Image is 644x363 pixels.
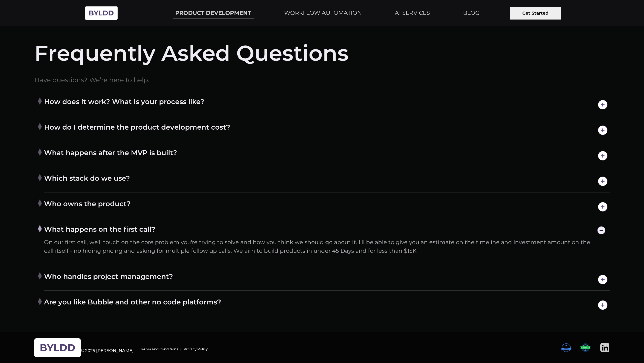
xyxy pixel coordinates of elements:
[35,224,44,233] img: plus-1
[184,342,208,353] a: Privacy Policy
[510,7,561,20] button: Get Started
[44,123,610,138] h4: How do I determine the product development cost?
[596,199,610,214] img: open-icon
[140,342,178,353] a: Terms and Conditions
[392,8,432,18] a: AI SERVICES
[35,296,44,306] img: plus-1
[460,8,482,18] a: BLOG
[600,343,610,352] img: LinkedIn
[35,147,44,157] img: plus-1
[44,174,610,189] h4: Which stack do we use?
[596,225,607,236] img: close-icon
[35,96,44,106] img: plus-1
[44,97,610,112] h4: How does it work? What is your process like?
[596,97,610,112] img: open-icon
[34,78,610,82] p: Have questions? We’re here to help.
[81,347,134,348] div: © 2025 [PERSON_NAME]
[180,347,181,351] h6: |
[35,173,44,182] img: plus-1
[596,298,610,313] img: open-icon
[34,338,81,357] img: Byldd - Product Development Company
[596,272,610,287] img: open-icon
[561,343,572,352] img: awards
[596,148,610,163] img: open-icon
[83,3,120,23] img: Byldd - Product Development Company
[44,225,610,236] h4: What happens on the first call?
[44,238,597,255] p: On our first call, we'll touch on the core problem you're trying to solve and how you think we sh...
[282,8,364,18] a: WORKFLOW AUTOMATION
[44,148,610,163] h4: What happens after the MVP is built?
[44,298,610,313] h4: Are you like Bubble and other no code platforms?
[35,122,44,131] img: plus-1
[35,198,44,208] img: plus-1
[596,123,610,138] img: open-icon
[596,174,610,189] img: open-icon
[140,347,178,351] h6: Terms and Conditions
[35,271,44,281] img: plus-1
[44,199,610,214] h4: Who owns the product?
[580,343,591,352] img: awards
[44,272,610,287] h4: Who handles project management?
[184,347,208,351] h6: Privacy Policy
[173,8,254,19] a: PRODUCT DEVELOPMENT
[34,39,610,67] h1: Frequently Asked Questions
